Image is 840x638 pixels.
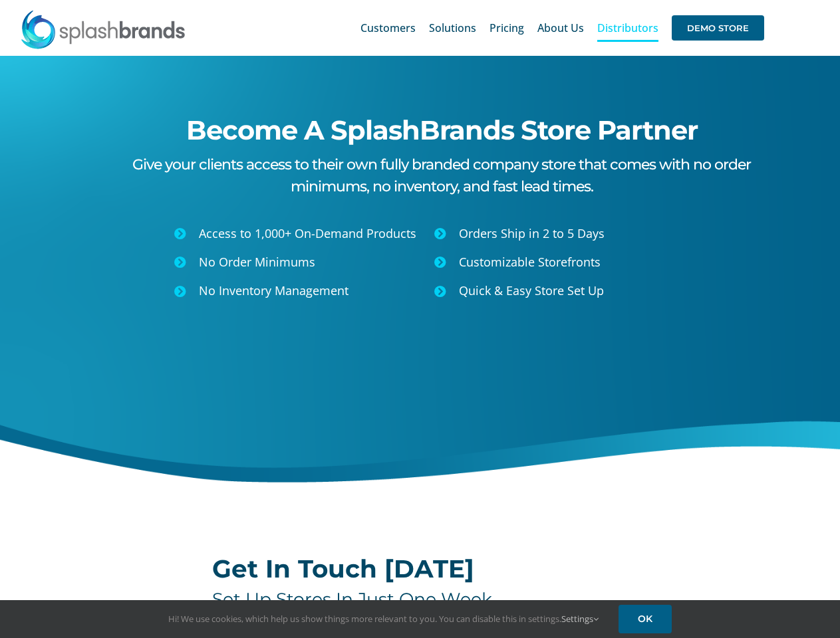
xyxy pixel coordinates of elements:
span: Access to 1,000+ On-Demand Products [199,225,416,241]
span: Solutions [429,23,476,33]
span: No Inventory Management [199,282,349,298]
span: Quick & Easy Store Set Up [459,282,604,298]
a: Customers [360,7,416,49]
span: Customizable Storefronts [459,254,601,270]
span: Customers [360,23,416,33]
img: SplashBrands.com Logo [20,9,186,49]
a: DEMO STORE [672,7,764,49]
span: DEMO STORE [672,15,764,41]
h2: Get In Touch [DATE] [212,556,628,582]
a: OK [619,605,672,633]
nav: Main Menu [360,7,764,49]
span: Hi! We use cookies, which help us show things more relevant to you. You can disable this in setti... [168,613,599,625]
span: Distributors [597,23,658,33]
a: Pricing [490,7,524,49]
span: Pricing [490,23,524,33]
span: Give your clients access to their own fully branded company store that comes with no order minimu... [132,156,751,195]
a: Distributors [597,7,658,49]
span: About Us [537,23,584,33]
a: Settings [561,613,599,625]
span: Orders Ship in 2 to 5 Days [459,225,605,241]
span: No Order Minimums [199,254,315,270]
h4: Set Up Stores In Just One Week [212,589,628,610]
span: Become A SplashBrands Store Partner [186,114,698,146]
